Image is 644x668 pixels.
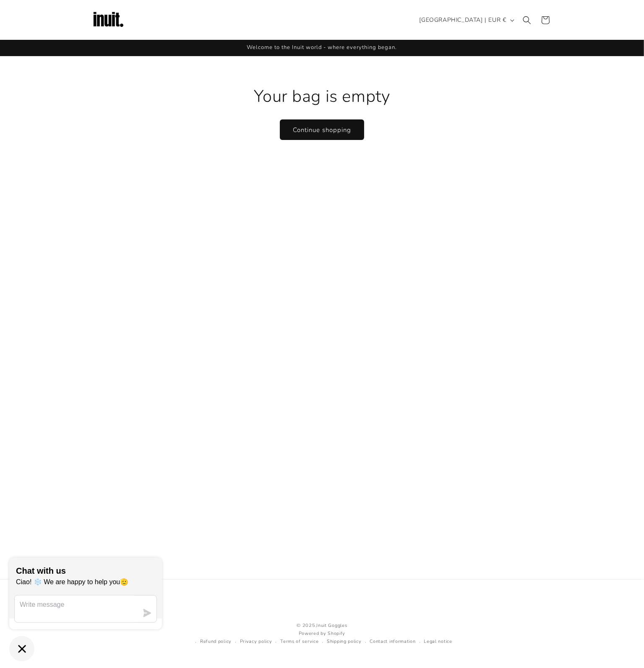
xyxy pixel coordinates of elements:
[370,638,415,646] a: Contact information
[247,44,397,51] span: Welcome to the Inuit world - where everything began.
[518,11,536,29] summary: Search
[327,638,362,646] a: Shipping policy
[420,16,506,24] span: [GEOGRAPHIC_DATA] | EUR €
[91,85,553,107] h1: Your bag is empty
[424,638,452,646] a: Legal notice
[200,638,232,646] a: Refund policy
[415,12,518,28] button: [GEOGRAPHIC_DATA] | EUR €
[91,40,553,56] div: Announcement
[192,622,452,630] small: © 2025,
[316,622,347,629] a: Inuit Goggles
[91,3,125,37] img: Inuit Logo
[240,638,272,646] a: Privacy policy
[299,630,346,637] a: Powered by Shopify
[7,558,164,661] inbox-online-store-chat: Shopify online store chat
[280,120,364,140] a: Continue shopping
[280,638,318,646] a: Terms of service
